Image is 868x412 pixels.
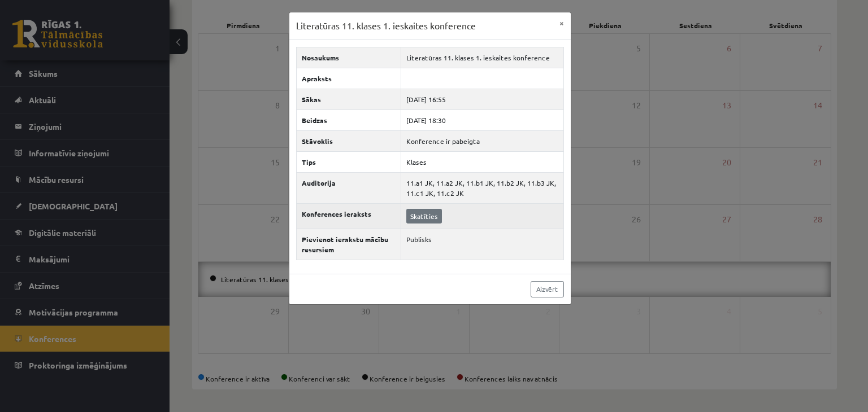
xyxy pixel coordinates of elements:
h3: Literatūras 11. klases 1. ieskaites konference [296,19,476,33]
td: Klases [401,151,563,172]
th: Pievienot ierakstu mācību resursiem [296,229,401,260]
th: Apraksts [296,68,401,89]
td: [DATE] 18:30 [401,109,563,130]
a: Skatīties [406,209,442,223]
a: Aizvērt [531,281,564,297]
th: Nosaukums [296,47,401,68]
td: Literatūras 11. klases 1. ieskaites konference [401,47,563,68]
th: Sākas [296,89,401,109]
button: × [553,12,571,34]
td: [DATE] 16:55 [401,89,563,109]
th: Tips [296,151,401,172]
td: Konference ir pabeigta [401,130,563,151]
td: Publisks [401,229,563,260]
th: Konferences ieraksts [296,203,401,229]
td: 11.a1 JK, 11.a2 JK, 11.b1 JK, 11.b2 JK, 11.b3 JK, 11.c1 JK, 11.c2 JK [401,172,563,203]
th: Beidzas [296,109,401,130]
th: Auditorija [296,172,401,203]
th: Stāvoklis [296,130,401,151]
